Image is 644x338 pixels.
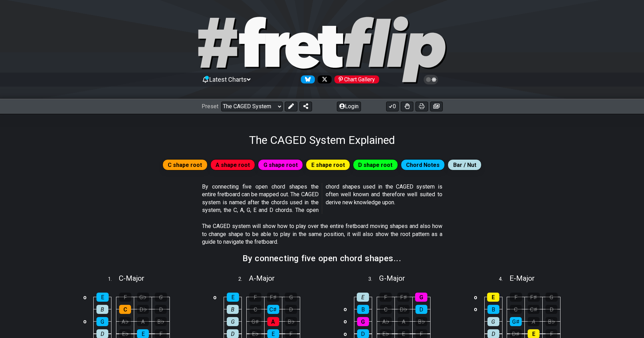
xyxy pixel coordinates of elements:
[227,317,239,326] div: G
[545,293,558,302] div: G
[528,317,540,326] div: A
[249,305,261,314] div: C
[211,291,219,303] td: o
[341,303,349,315] td: o
[430,102,443,111] button: Create image
[81,315,89,328] td: o
[137,305,149,314] div: D♭
[398,317,410,326] div: A
[96,305,108,314] div: B
[453,160,476,170] span: Bar / Nut
[471,291,480,303] td: o
[119,317,131,326] div: A♭
[243,255,401,262] h2: By connecting five open chord shapes...
[108,275,118,283] span: 1 .
[119,274,144,282] span: C - Major
[427,76,435,83] span: Toggle light / dark theme
[332,75,379,83] a: #fretflip at Pinterest
[202,103,218,110] span: Preset
[249,317,261,326] div: G♯
[315,75,332,83] a: Follow #fretflip at X
[298,75,315,83] a: Follow #fretflip at Bluesky
[221,102,283,111] select: Preset
[96,317,108,326] div: G
[155,317,167,326] div: B♭
[285,102,297,111] button: Edit Preset
[487,305,499,314] div: B
[528,305,540,314] div: C♯
[341,315,349,328] td: o
[227,293,239,302] div: E
[168,160,202,170] span: C shape root
[379,274,405,282] span: G - Major
[337,102,361,111] button: Login
[267,317,279,326] div: A
[379,293,392,302] div: F
[545,305,557,314] div: D
[155,293,167,302] div: G
[202,222,442,246] p: The CAGED system will show how to play over the entire fretboard moving shapes and also how to ch...
[398,305,410,314] div: D♭
[380,305,392,314] div: C
[357,317,369,326] div: G
[471,303,480,315] td: o
[401,102,413,111] button: Toggle Dexterity for all fretkits
[358,160,392,170] span: D shape root
[545,317,557,326] div: B♭
[285,293,297,302] div: G
[510,293,522,302] div: F
[119,305,131,314] div: C
[137,293,149,302] div: G♭
[216,160,250,170] span: A shape root
[487,317,499,326] div: G
[119,293,131,302] div: F
[267,293,279,302] div: F♯
[528,293,540,302] div: F♯
[81,291,89,303] td: o
[357,305,369,314] div: B
[227,305,239,314] div: B
[509,274,535,282] span: E - Major
[96,293,109,302] div: E
[415,102,428,111] button: Print
[249,274,275,282] span: A - Major
[406,160,440,170] span: Chord Notes
[299,102,312,111] button: Share Preset
[249,293,261,302] div: F
[510,305,522,314] div: C
[137,317,149,326] div: A
[415,293,427,302] div: G
[499,275,509,283] span: 4 .
[487,293,499,302] div: E
[397,293,410,302] div: F♯
[334,75,379,83] div: Chart Gallery
[386,102,399,111] button: 0
[311,160,345,170] span: E shape root
[285,305,297,314] div: D
[209,76,247,83] span: Latest Charts
[249,133,395,147] h1: The CAGED System Explained
[357,293,369,302] div: E
[368,275,379,283] span: 3 .
[285,317,297,326] div: B♭
[238,275,249,283] span: 2 .
[510,317,522,326] div: G♯
[263,160,298,170] span: G shape root
[202,183,442,214] p: By connecting five open chord shapes the entire fretboard can be mapped out. The CAGED system is ...
[380,317,392,326] div: A♭
[415,317,427,326] div: B♭
[267,305,279,314] div: C♯
[155,305,167,314] div: D
[415,305,427,314] div: D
